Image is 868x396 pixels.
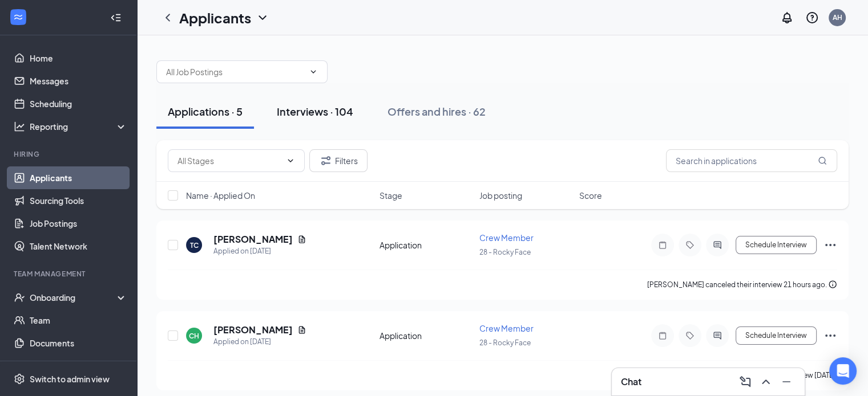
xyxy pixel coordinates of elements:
[213,336,306,348] div: Applied on [DATE]
[780,11,794,25] svg: Notifications
[380,190,402,201] span: Stage
[30,92,127,115] a: Scheduling
[30,373,110,385] div: Switch to admin view
[579,190,602,201] span: Score
[777,373,796,391] button: Minimize
[13,11,24,23] svg: WorkstreamLogo
[30,309,127,332] a: Team
[738,375,752,389] svg: ComposeMessage
[710,240,724,250] svg: ActiveChat
[30,212,127,235] a: Job Postings
[736,236,817,254] button: Schedule Interview
[479,232,534,243] span: Crew Member
[380,239,473,251] div: Application
[30,47,127,70] a: Home
[823,329,837,342] svg: Ellipses
[110,12,122,23] svg: Collapse
[14,292,25,303] svg: UserCheck
[656,331,669,340] svg: Note
[759,375,773,389] svg: ChevronUp
[828,280,837,289] svg: Info
[213,324,293,336] h5: [PERSON_NAME]
[30,166,127,189] a: Applicants
[387,104,486,119] div: Offers and hires · 62
[647,279,837,291] div: [PERSON_NAME] canceled their interview 21 hours ago.
[297,325,306,334] svg: Document
[286,156,295,165] svg: ChevronDown
[736,373,754,391] button: ComposeMessage
[213,233,293,246] h5: [PERSON_NAME]
[823,238,837,252] svg: Ellipses
[710,331,724,340] svg: ActiveChat
[319,154,333,168] svg: Filter
[309,67,318,76] svg: ChevronDown
[30,235,127,258] a: Talent Network
[30,70,127,92] a: Messages
[829,357,857,385] div: Open Intercom Messenger
[14,121,25,132] svg: Analysis
[179,8,251,27] h1: Applicants
[30,292,118,303] div: Onboarding
[256,11,269,25] svg: ChevronDown
[14,269,125,279] div: Team Management
[30,121,128,132] div: Reporting
[190,240,199,250] div: TC
[30,354,127,377] a: Surveys
[479,248,531,256] span: 28 - Rocky Face
[161,11,175,25] svg: ChevronLeft
[736,326,817,345] button: Schedule Interview
[168,104,243,119] div: Applications · 5
[380,330,473,341] div: Application
[277,104,353,119] div: Interviews · 104
[479,190,522,201] span: Job posting
[166,66,304,78] input: All Job Postings
[30,332,127,354] a: Documents
[297,235,306,244] svg: Document
[683,331,697,340] svg: Tag
[213,246,306,257] div: Applied on [DATE]
[666,149,837,172] input: Search in applications
[479,323,534,333] span: Crew Member
[656,240,669,250] svg: Note
[833,13,842,22] div: AH
[818,156,827,165] svg: MagnifyingGlass
[189,331,199,341] div: CH
[309,149,368,172] button: Filter Filters
[757,373,775,391] button: ChevronUp
[30,189,127,212] a: Sourcing Tools
[14,149,125,159] div: Hiring
[14,373,25,385] svg: Settings
[621,375,641,388] h3: Chat
[805,11,819,25] svg: QuestionInfo
[780,375,793,389] svg: Minimize
[683,240,697,250] svg: Tag
[479,338,531,347] span: 28 - Rocky Face
[177,154,281,167] input: All Stages
[186,190,255,201] span: Name · Applied On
